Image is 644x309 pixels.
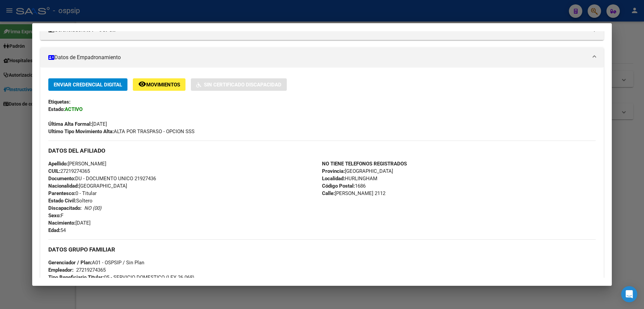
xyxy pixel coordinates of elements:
[48,128,114,134] strong: Ultimo Tipo Movimiento Alta:
[48,128,195,134] span: ALTA POR TRASPASO - OPCION SSS
[48,227,60,233] strong: Edad:
[48,78,127,91] button: Enviar Credencial Digital
[48,190,97,196] span: 0 - Titular
[48,190,75,196] strong: Parentesco:
[65,106,83,112] strong: ACTIVO
[48,227,66,233] span: 54
[48,213,63,219] span: F
[204,82,281,88] span: Sin Certificado Discapacidad
[322,176,345,182] strong: Localidad:
[48,168,90,174] span: 27219274365
[48,274,104,280] strong: Tipo Beneficiario Titular:
[48,213,61,219] strong: Sexo:
[48,183,127,189] span: [GEOGRAPHIC_DATA]
[48,168,60,174] strong: CUIL:
[322,161,407,167] strong: NO TIENE TELEFONOS REGISTRADOS
[48,274,194,280] span: 05 - SERVICIO DOMESTICO (LEY 26.068)
[76,266,106,274] div: 27219274365
[146,82,180,88] span: Movimientos
[48,183,79,189] strong: Nacionalidad:
[322,183,355,189] strong: Código Postal:
[54,82,122,88] span: Enviar Credencial Digital
[621,286,637,302] div: Open Intercom Messenger
[48,121,107,127] span: [DATE]
[48,161,68,167] strong: Apellido:
[48,198,93,204] span: Soltero
[322,190,335,196] strong: Calle:
[322,176,377,182] span: HURLINGHAM
[138,80,146,88] mat-icon: remove_red_eye
[48,267,73,273] strong: Empleador:
[48,161,106,167] span: [PERSON_NAME]
[48,220,91,226] span: [DATE]
[322,183,366,189] span: 1686
[40,47,604,68] mat-expansion-panel-header: Datos de Empadronamiento
[48,147,596,154] h3: DATOS DEL AFILIADO
[48,106,65,112] strong: Estado:
[48,260,144,266] span: A01 - OSPSIP / Sin Plan
[322,168,393,174] span: [GEOGRAPHIC_DATA]
[84,205,101,211] i: NO (00)
[48,53,588,62] mat-panel-title: Datos de Empadronamiento
[48,198,76,204] strong: Estado Civil:
[48,260,92,266] strong: Gerenciador / Plan:
[322,168,345,174] strong: Provincia:
[48,176,156,182] span: DU - DOCUMENTO UNICO 21927436
[48,176,75,182] strong: Documento:
[48,205,82,211] strong: Discapacitado:
[48,121,92,127] strong: Última Alta Formal:
[48,246,596,253] h3: DATOS GRUPO FAMILIAR
[322,190,385,196] span: [PERSON_NAME] 2112
[191,78,287,91] button: Sin Certificado Discapacidad
[48,220,75,226] strong: Nacimiento:
[133,78,185,91] button: Movimientos
[48,99,70,105] strong: Etiquetas:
